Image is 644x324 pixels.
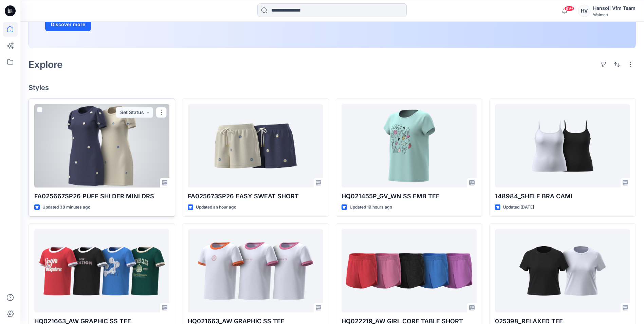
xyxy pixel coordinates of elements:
[29,84,636,92] h4: Styles
[564,6,574,11] span: 99+
[350,204,392,211] p: Updated 19 hours ago
[42,204,90,211] p: Updated 38 minutes ago
[34,229,169,312] a: HQ021663_AW GRAPHIC SS TEE
[578,5,590,17] div: HV
[495,229,630,312] a: 025398_RELAXED TEE
[495,104,630,187] a: 148984_SHELF BRA CAMI
[196,204,236,211] p: Updated an hour ago
[34,104,169,187] a: FA025667SP26 PUFF SHLDER MINI DRS
[29,59,63,70] h2: Explore
[34,192,169,201] p: FA025667SP26 PUFF SHLDER MINI DRS
[188,192,323,201] p: FA025673SP26 EASY SWEAT SHORT
[342,104,477,187] a: HQ021455P_GV_WN SS EMB TEE
[503,204,534,211] p: Updated [DATE]
[188,229,323,312] a: HQ021663_AW GRAPHIC SS TEE
[45,18,198,31] a: Discover more
[593,12,636,17] div: Walmart
[342,229,477,312] a: HQ022219_AW GIRL CORE TABLE SHORT
[342,192,477,201] p: HQ021455P_GV_WN SS EMB TEE
[188,104,323,187] a: FA025673SP26 EASY SWEAT SHORT
[495,192,630,201] p: 148984_SHELF BRA CAMI
[593,4,636,12] div: Hansoll Vfm Team
[45,18,91,31] button: Discover more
